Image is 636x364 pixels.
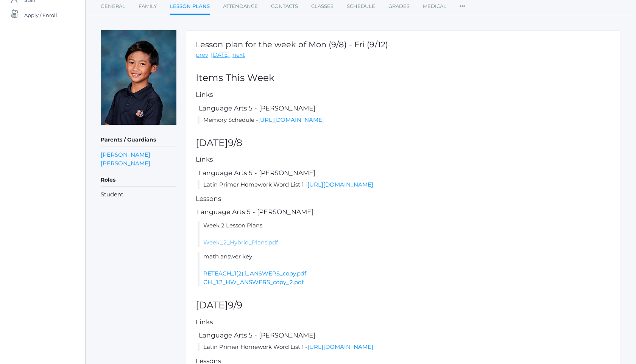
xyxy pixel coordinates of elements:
h1: Lesson plan for the week of Mon (9/8) - Fri (9/12) [196,40,388,49]
h5: Links [196,319,611,326]
li: Latin Primer Homework Word List 1 - [198,180,611,189]
a: next [232,51,245,59]
h5: Lessons [196,195,611,202]
a: Week_2_Hybrid_Plans.pdf [203,239,278,246]
a: [URL][DOMAIN_NAME] [307,343,373,350]
a: RETEACH_1(2).1_ANSWERS_copy.pdf [203,270,306,277]
span: 9/9 [228,299,242,311]
a: [PERSON_NAME] [101,150,150,159]
h5: Language Arts 5 - [PERSON_NAME] [198,105,611,112]
h5: Links [196,156,611,163]
span: Apply / Enroll [24,8,57,23]
a: [URL][DOMAIN_NAME] [258,116,324,123]
li: Week 2 Lesson Plans [198,221,611,247]
h5: Language Arts 5 - [PERSON_NAME] [198,170,611,177]
h2: [DATE] [196,138,611,148]
h5: Parents / Guardians [101,134,176,146]
h5: Language Arts 5 - [PERSON_NAME] [198,332,611,339]
h2: Items This Week [196,73,611,83]
h5: Roles [101,174,176,187]
a: [URL][DOMAIN_NAME] [307,181,373,188]
a: CH._1.2_HW_ANSWERS_copy_2.pdf [203,278,304,286]
img: Matteo Soratorio [101,30,176,125]
h5: Language Arts 5 - [PERSON_NAME] [196,208,611,216]
span: 9/8 [228,137,242,148]
li: Memory Schedule - [198,116,611,124]
a: [DATE] [211,51,230,59]
li: math answer key [198,252,611,286]
li: Latin Primer Homework Word List 1 - [198,343,611,352]
a: prev [196,51,208,59]
h5: Links [196,91,611,98]
a: [PERSON_NAME] [101,159,150,168]
li: Student [101,190,176,199]
h2: [DATE] [196,300,611,311]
